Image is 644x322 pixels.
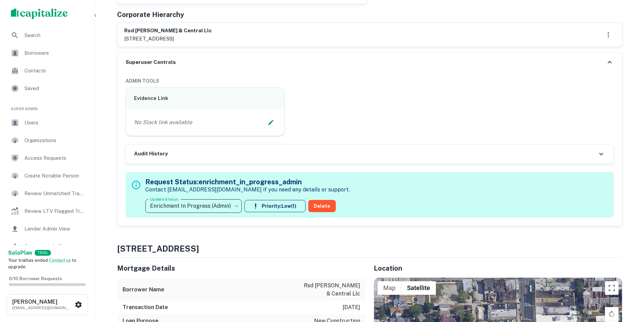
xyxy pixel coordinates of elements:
[5,221,89,237] a: Lender Admin View
[145,197,242,216] div: Enrichment In Progress (Admin)
[126,77,614,85] h6: ADMIN TOOLS
[124,35,212,43] p: [STREET_ADDRESS]
[123,303,168,311] h6: Transaction Date
[5,115,89,131] a: Users
[374,263,622,273] h5: Location
[5,27,89,44] a: Search
[117,242,622,255] h4: [STREET_ADDRESS]
[7,294,88,315] button: [PERSON_NAME][EMAIL_ADDRESS][DOMAIN_NAME]
[5,185,89,202] a: Review Unmatched Transactions
[378,281,401,295] button: Show street map
[605,307,619,321] button: Rotate map clockwise
[124,27,212,35] h6: rsd [PERSON_NAME] & central llc
[24,225,85,233] span: Lender Admin View
[5,203,89,219] a: Review LTV Flagged Transactions
[123,286,164,294] h6: Borrower Name
[8,250,32,256] strong: Solo Plan
[5,45,89,61] a: Borrowers
[8,249,32,257] a: SoloPlan
[343,303,360,311] p: [DATE]
[24,242,85,251] span: Borrower Info Requests
[401,281,436,295] button: Show satellite imagery
[11,8,68,19] img: capitalize-logo.png
[35,250,51,256] div: TRIAL
[24,49,85,57] span: Borrowers
[24,154,85,162] span: Access Requests
[134,150,168,158] h6: Audit History
[49,258,71,263] a: Contact us
[9,276,62,281] span: 0 / 10 Borrower Requests
[24,189,85,198] span: Review Unmatched Transactions
[5,80,89,97] a: Saved
[5,98,89,115] li: Super Admin
[24,119,85,127] span: Users
[117,10,184,20] h5: Corporate Hierarchy
[145,177,350,187] h5: Request Status: enrichment_in_progress_admin
[299,282,360,298] p: rsd [PERSON_NAME] & central llc
[244,200,306,212] button: Priority:Low(1)
[145,186,350,194] p: Contact [EMAIL_ADDRESS][DOMAIN_NAME] if you need any details or support.
[24,84,85,92] span: Saved
[12,305,73,311] p: [EMAIL_ADDRESS][DOMAIN_NAME]
[610,268,644,300] iframe: Chat Widget
[5,150,89,166] a: Access Requests
[24,172,85,180] span: Create Notable Person
[5,63,89,79] a: Contacts
[5,132,89,149] a: Organizations
[126,58,176,66] h6: Superuser Controls
[5,168,89,184] a: Create Notable Person
[24,31,85,39] span: Search
[24,136,85,145] span: Organizations
[24,207,85,215] span: Review LTV Flagged Transactions
[134,95,276,102] h6: Evidence Link
[266,117,276,128] button: Edit Slack Link
[134,118,192,126] p: No Slack link available
[8,258,76,270] span: Your trial has ended. to upgrade.
[12,299,73,305] h6: [PERSON_NAME]
[605,281,619,295] button: Toggle fullscreen view
[308,200,336,212] button: Delete
[24,67,85,75] span: Contacts
[5,238,89,255] a: Borrower Info Requests
[117,263,366,273] h5: Mortgage Details
[150,196,178,202] label: Update Status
